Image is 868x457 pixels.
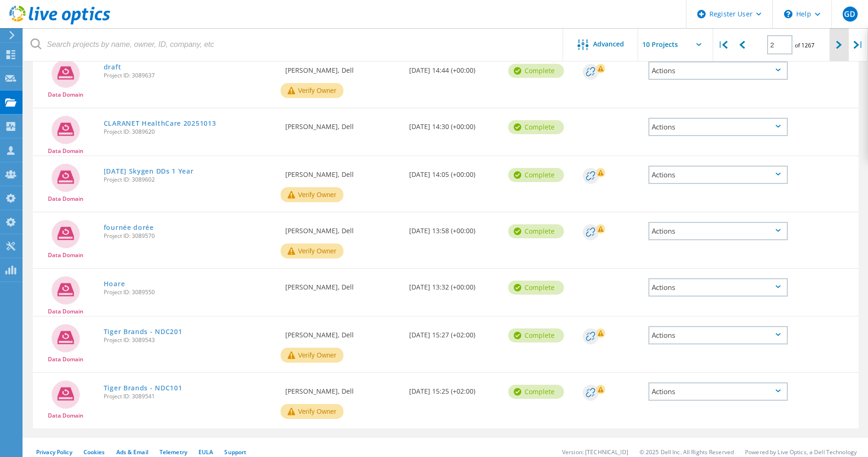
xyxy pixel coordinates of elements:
span: Data Domain [48,252,84,258]
div: Complete [508,168,564,182]
a: Tiger Brands - NDC101 [104,385,183,391]
span: Project ID: 3089637 [104,73,276,78]
a: EULA [198,448,213,456]
div: Complete [508,328,564,343]
div: Complete [508,64,564,78]
span: Data Domain [48,92,84,98]
li: Version: [TECHNICAL_ID] [562,448,628,456]
span: Project ID: 3089550 [104,289,276,295]
span: of 1267 [795,41,815,49]
a: Live Optics Dashboard [9,20,110,26]
span: Project ID: 3089543 [104,337,276,343]
a: fournée dorée [104,224,154,231]
div: Actions [648,382,788,401]
span: Project ID: 3089620 [104,129,276,135]
span: Project ID: 3089602 [104,177,276,183]
button: Verify Owner [281,83,343,98]
div: Actions [648,222,788,240]
span: Data Domain [48,148,84,154]
div: [PERSON_NAME], Dell [281,213,404,244]
div: [DATE] 13:32 (+00:00) [404,269,503,300]
a: [DATE] Skygen DDs 1 Year [104,168,194,175]
div: [PERSON_NAME], Dell [281,108,404,139]
div: Complete [508,385,564,399]
span: Data Domain [48,413,84,419]
a: Ads & Email [116,448,148,456]
a: Privacy Policy [36,448,72,456]
a: Cookies [84,448,105,456]
div: Actions [648,278,788,297]
span: GD [844,10,855,18]
div: Actions [648,326,788,344]
div: Complete [508,224,564,238]
svg: \n [784,10,792,18]
a: Telemetry [160,448,187,456]
span: Advanced [593,41,624,47]
div: [DATE] 15:27 (+02:00) [404,317,503,348]
span: Project ID: 3089541 [104,394,276,399]
div: [DATE] 15:25 (+02:00) [404,373,503,404]
div: | [849,28,868,61]
a: draft [104,64,122,70]
span: Data Domain [48,196,84,202]
div: [DATE] 14:44 (+00:00) [404,52,503,83]
div: Actions [648,118,788,136]
div: Actions [648,166,788,184]
input: Search projects by name, owner, ID, company, etc [23,28,563,61]
span: Data Domain [48,357,84,362]
span: Data Domain [48,309,84,314]
div: [PERSON_NAME], Dell [281,317,404,348]
li: © 2025 Dell Inc. All Rights Reserved [640,448,734,456]
span: Project ID: 3089570 [104,233,276,239]
div: Complete [508,281,564,295]
div: [PERSON_NAME], Dell [281,52,404,83]
button: Verify Owner [281,244,343,259]
div: Actions [648,61,788,80]
div: | [713,28,732,61]
button: Verify Owner [281,404,343,419]
li: Powered by Live Optics, a Dell Technology [745,448,857,456]
div: [DATE] 14:30 (+00:00) [404,108,503,139]
button: Verify Owner [281,187,343,202]
a: Tiger Brands - NDC201 [104,328,183,335]
div: [PERSON_NAME], Dell [281,373,404,404]
button: Verify Owner [281,348,343,363]
div: [PERSON_NAME], Dell [281,156,404,187]
div: [PERSON_NAME], Dell [281,269,404,300]
div: Complete [508,120,564,134]
a: Hoare [104,281,125,287]
a: CLARANET HealthCare 20251013 [104,120,216,127]
div: [DATE] 14:05 (+00:00) [404,156,503,187]
div: [DATE] 13:58 (+00:00) [404,213,503,244]
a: Support [224,448,246,456]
